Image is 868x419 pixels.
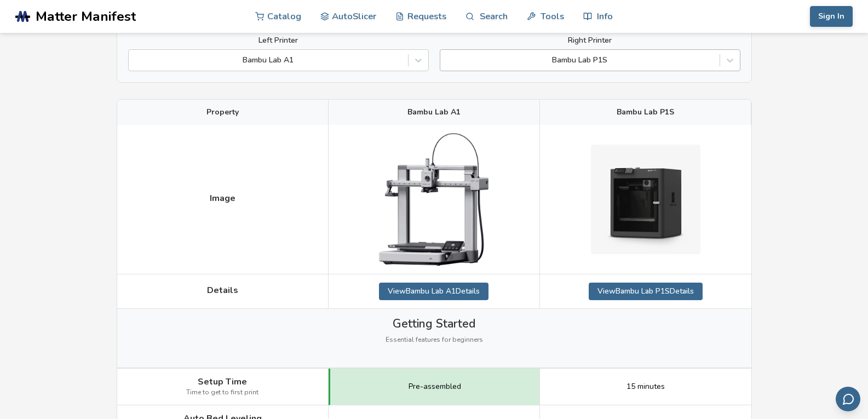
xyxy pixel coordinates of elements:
span: 15 minutes [626,382,665,391]
input: Bambu Lab A1 [134,56,136,65]
span: Matter Manifest [36,9,136,24]
label: Right Printer [440,36,740,45]
input: Bambu Lab P1S [446,56,448,65]
button: Send feedback via email [836,387,860,411]
span: Setup Time [198,377,247,387]
span: Property [206,108,239,117]
span: Details [207,285,238,295]
label: Left Printer [128,36,429,45]
button: Sign In [810,6,853,27]
span: Essential features for beginners [386,336,483,344]
span: Bambu Lab A1 [407,108,461,117]
span: Pre-assembled [409,382,461,391]
span: Time to get to first print [186,389,258,397]
img: Bambu Lab A1 [379,133,488,265]
span: Image [210,193,235,203]
span: Bambu Lab P1S [617,108,674,117]
a: ViewBambu Lab P1SDetails [589,283,703,300]
span: Getting Started [393,317,475,330]
a: ViewBambu Lab A1Details [379,283,488,300]
img: Bambu Lab P1S [591,145,700,254]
